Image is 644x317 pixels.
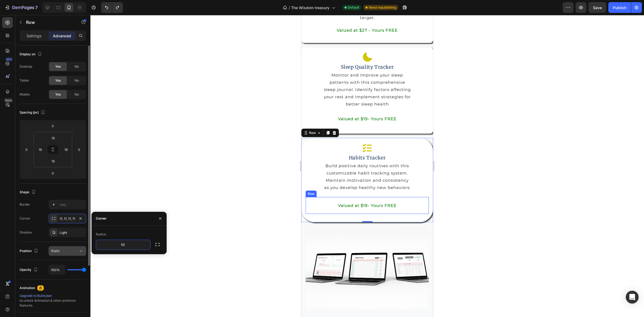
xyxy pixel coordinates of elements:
input: Auto [49,265,65,275]
p: 7 [35,4,38,11]
div: Add... [60,202,85,207]
span: The Wisdom treasury [291,5,330,10]
div: Desktop [20,64,32,69]
input: l [48,157,58,165]
span: No [75,92,79,97]
div: Shadow [20,230,32,235]
div: Display on [20,51,43,58]
input: l [62,145,70,154]
p: Settings [27,33,42,39]
div: Undo/Redo [101,2,123,13]
span: Default [348,5,359,10]
div: Radius [96,232,106,237]
div: Corner [20,216,30,221]
div: Tablet [20,78,29,83]
div: Upgrade to Build plan [20,293,86,298]
button: 7 [2,2,40,13]
div: to unlock Animation & other premium features. [20,293,86,308]
button: Save [588,2,606,13]
button: Static [49,246,86,256]
span: No [75,64,79,69]
div: Open Intercom Messenger [626,291,639,304]
span: No [75,78,79,83]
div: Border [20,202,30,207]
input: 0 [47,169,58,177]
input: l [36,145,44,154]
div: Mobile [20,92,30,97]
span: Static [51,249,60,253]
iframe: Design area [301,15,433,317]
span: / [289,5,290,10]
div: Corner [96,216,107,221]
input: Auto [96,240,150,250]
div: Opacity [20,266,39,274]
span: Save [593,5,602,10]
span: Yes [55,64,61,69]
div: Position [20,247,39,255]
p: Row [26,19,72,25]
input: 0 [75,145,83,154]
div: Shape [20,189,37,196]
div: Beta [4,98,13,103]
span: Yes [55,92,61,97]
button: Publish [608,2,631,13]
div: Light [60,230,85,235]
p: Advanced [53,33,71,39]
div: 450 [5,57,13,61]
input: l [48,134,58,142]
input: 0 [23,145,31,154]
div: Publish [613,5,626,10]
div: Animation [20,286,35,290]
span: Need republishing [369,5,396,10]
div: 11, 11, 11, 11 [60,216,75,221]
input: 0 [47,122,58,130]
div: Spacing (px) [20,109,46,116]
span: Yes [55,78,61,83]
